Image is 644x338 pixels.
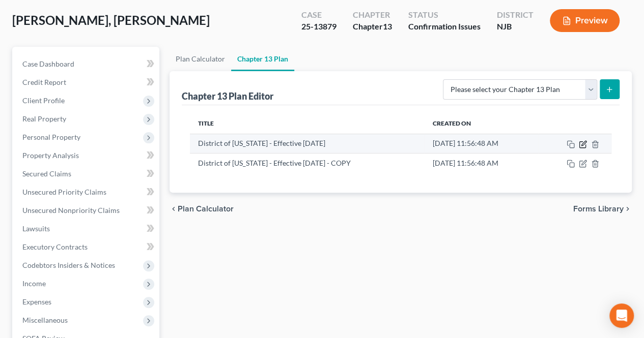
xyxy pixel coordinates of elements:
[190,153,424,172] td: District of [US_STATE] - Effective [DATE] - COPY
[14,238,159,256] a: Executory Contracts
[609,303,634,328] div: Open Intercom Messenger
[408,21,481,33] div: Confirmation Issues
[573,205,632,213] button: Forms Library chevron_right
[182,90,273,102] div: Chapter 13 Plan Editor
[353,21,392,33] div: Chapter
[170,205,234,213] button: chevron_left Plan Calculator
[497,9,534,21] div: District
[22,114,66,123] span: Real Property
[22,297,51,306] span: Expenses
[383,21,392,31] span: 13
[14,220,159,238] a: Lawsuits
[14,146,159,165] a: Property Analysis
[22,133,80,141] span: Personal Property
[170,205,178,213] i: chevron_left
[14,183,159,201] a: Unsecured Priority Claims
[408,9,481,21] div: Status
[497,21,534,33] div: NJB
[190,113,424,134] th: Title
[22,59,74,68] span: Case Dashboard
[14,165,159,183] a: Secured Claims
[22,78,66,86] span: Credit Report
[22,169,71,178] span: Secured Claims
[22,279,46,288] span: Income
[22,151,79,160] span: Property Analysis
[22,188,106,196] span: Unsecured Priority Claims
[425,134,538,153] td: [DATE] 11:56:48 AM
[22,224,50,233] span: Lawsuits
[301,9,337,21] div: Case
[12,13,210,27] span: [PERSON_NAME], [PERSON_NAME]
[170,47,231,71] a: Plan Calculator
[22,242,88,251] span: Executory Contracts
[425,113,538,134] th: Created On
[22,206,120,214] span: Unsecured Nonpriority Claims
[22,261,115,269] span: Codebtors Insiders & Notices
[624,205,632,213] i: chevron_right
[190,134,424,153] td: District of [US_STATE] - Effective [DATE]
[178,205,234,213] span: Plan Calculator
[353,9,392,21] div: Chapter
[22,316,68,324] span: Miscellaneous
[550,9,620,32] button: Preview
[22,96,65,105] span: Client Profile
[573,205,624,213] span: Forms Library
[231,47,294,71] a: Chapter 13 Plan
[301,21,337,33] div: 25-13879
[14,55,159,73] a: Case Dashboard
[425,153,538,172] td: [DATE] 11:56:48 AM
[14,201,159,220] a: Unsecured Nonpriority Claims
[14,73,159,91] a: Credit Report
